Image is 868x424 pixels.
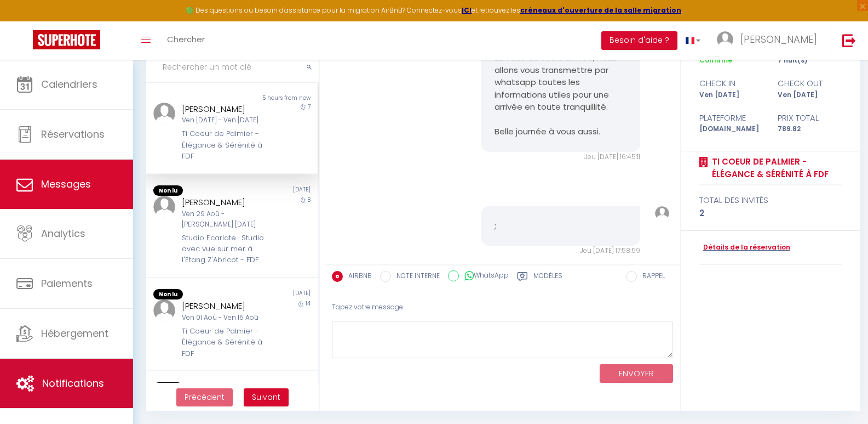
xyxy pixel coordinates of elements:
[821,375,860,416] iframe: Chat
[708,155,842,181] a: Ti Coeur de Palmier - Élégance & Sérénité à FDF
[391,271,440,283] label: NOTE INTERNE
[182,326,267,359] div: Ti Coeur de Palmier - Élégance & Sérénité à FDF
[153,289,183,300] span: Non lu
[692,124,771,134] div: [DOMAIN_NAME]
[771,77,849,90] div: check out
[771,90,849,100] div: Ven [DATE]
[600,364,673,383] button: ENVOYER
[182,299,267,313] div: [PERSON_NAME]
[232,185,317,196] div: [DATE]
[520,5,681,15] a: créneaux d'ouverture de la salle migration
[232,382,317,393] div: [DATE]
[459,270,509,282] label: WhatsApp
[717,31,733,48] img: ...
[146,52,319,83] input: Rechercher un mot clé
[692,111,771,125] div: Plateforme
[41,227,85,240] span: Analytics
[306,299,311,308] span: 14
[699,55,732,65] span: Confirmé
[655,206,670,221] img: ...
[232,94,317,103] div: 5 hours from now
[481,246,641,256] div: Jeu [DATE] 17:58:59
[842,33,856,47] img: logout
[771,55,849,66] div: 7 nuit(s)
[153,382,183,393] span: Non lu
[481,152,641,162] div: Jeu [DATE] 16:45:11
[332,294,673,321] div: Tapez votre message
[637,271,665,283] label: RAPPEL
[185,392,225,403] span: Précédent
[771,124,849,134] div: 789.82
[771,111,849,125] div: Prix total
[232,289,317,300] div: [DATE]
[41,276,93,290] span: Paiements
[182,233,267,266] div: Studio Ecarlate · Studio avec vue sur mer à l'Etang Z'Abricot - FDF
[495,220,627,233] pre: ;
[244,388,289,407] button: Next
[182,313,267,323] div: Ven 01 Aoû - Ven 15 Aoû
[308,103,311,111] span: 7
[182,103,267,116] div: [PERSON_NAME]
[343,271,372,283] label: AIRBNB
[495,27,627,138] pre: [PERSON_NAME], La veille de votre arrivée, nous allons vous transmettre par whatsapp toutes les i...
[252,392,280,403] span: Suivant
[699,194,842,207] div: total des invités
[41,127,105,141] span: Réservations
[176,388,233,407] button: Previous
[692,77,771,90] div: check in
[182,209,267,230] div: Ven 29 Aoû - [PERSON_NAME] [DATE]
[182,196,267,209] div: [PERSON_NAME]
[153,103,175,125] img: ...
[153,196,175,218] img: ...
[41,326,108,340] span: Hébergement
[462,5,472,15] a: ICI
[182,128,267,162] div: Ti Coeur de Palmier - Élégance & Sérénité à FDF
[9,4,42,37] button: Ouvrir le widget de chat LiveChat
[182,115,267,126] div: Ven [DATE] - Ven [DATE]
[692,90,771,100] div: Ven [DATE]
[42,376,104,390] span: Notifications
[153,185,183,196] span: Non lu
[699,207,842,220] div: 2
[33,30,100,49] img: Super Booking
[699,242,790,253] a: Détails de la réservation
[41,77,97,91] span: Calendriers
[153,299,175,321] img: ...
[601,31,677,50] button: Besoin d'aide ?
[308,196,311,204] span: 8
[167,33,205,45] span: Chercher
[709,21,831,60] a: ... [PERSON_NAME]
[740,32,817,46] span: [PERSON_NAME]
[159,21,213,60] a: Chercher
[41,177,91,191] span: Messages
[533,271,562,285] label: Modèles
